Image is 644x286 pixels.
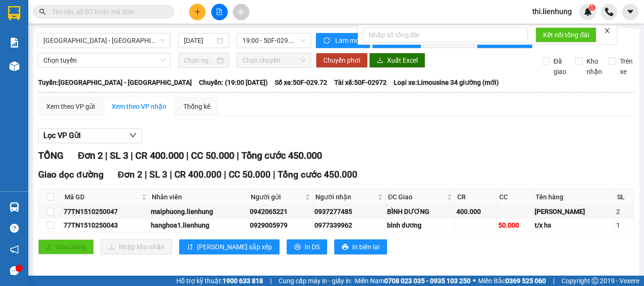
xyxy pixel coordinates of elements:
[9,61,19,71] img: warehouse-icon
[38,169,104,180] span: Giao dọc đường
[9,202,19,212] img: warehouse-icon
[191,150,234,161] span: CC 50.000
[105,150,107,161] span: |
[176,276,263,286] span: Hỗ trợ kỹ thuật:
[316,53,368,68] button: Chuyển phơi
[273,169,275,180] span: |
[179,239,280,254] button: sort-ascending[PERSON_NAME] sắp xếp
[250,220,311,230] div: 0929005979
[473,279,476,283] span: ⚪️
[335,35,363,46] span: Làm mới
[39,8,46,15] span: search
[233,4,249,20] button: aim
[10,245,19,254] span: notification
[251,192,303,202] span: Người gửi
[38,79,192,86] b: Tuyến: [GEOGRAPHIC_DATA] - [GEOGRAPHIC_DATA]
[242,53,305,67] span: Chọn chuyến
[9,38,19,48] img: solution-icon
[536,27,596,42] button: Kết nối tổng đài
[149,169,167,180] span: SL 3
[387,55,418,65] span: Xuất Excel
[38,150,64,161] span: TỔNG
[363,27,528,42] input: Nhập số tổng đài
[129,131,137,139] span: down
[287,239,327,254] button: printerIn DS
[316,33,370,48] button: syncLàm mới
[550,56,570,77] span: Đã giao
[334,77,387,88] span: Tài xế: 50F-02972
[118,169,143,180] span: Đơn 2
[238,8,244,15] span: aim
[535,206,613,217] div: [PERSON_NAME]
[151,206,247,217] div: maiphuong.lienhung
[355,276,471,286] span: Miền Nam
[131,150,133,161] span: |
[62,219,149,232] td: 77TN1510250043
[626,8,635,16] span: caret-down
[224,169,226,180] span: |
[315,192,376,202] span: Người nhận
[184,35,215,46] input: 15/10/2025
[342,244,348,251] span: printer
[616,206,632,217] div: 2
[505,277,546,285] strong: 0369 525 060
[394,77,499,88] span: Loại xe: Limousine 34 giường (mới)
[229,169,271,180] span: CC 50.000
[369,53,425,68] button: downloadXuất Excel
[110,150,128,161] span: SL 3
[605,8,613,16] img: phone-icon
[278,169,357,180] span: Tổng cước 450.000
[216,8,223,15] span: file-add
[334,239,387,254] button: printerIn biên lai
[64,206,148,217] div: 77TN1510250047
[38,239,94,254] button: uploadGiao hàng
[101,239,172,254] button: downloadNhập kho nhận
[622,4,638,20] button: caret-down
[183,101,210,112] div: Thống kê
[616,56,636,77] span: Trên xe
[275,77,327,88] span: Số xe: 50F-029.72
[8,6,20,20] img: logo-vxr
[149,189,248,205] th: Nhân viên
[589,4,595,11] sup: 1
[65,192,140,202] span: Mã GD
[314,220,384,230] div: 0977339962
[615,189,634,205] th: SL
[184,55,215,65] input: Chọn ngày
[456,206,495,217] div: 400.000
[525,6,579,17] span: thi.lienhung
[78,150,103,161] span: Đơn 2
[584,8,592,16] img: icon-new-feature
[323,37,331,45] span: sync
[242,33,305,48] span: 19:00 - 50F-029.72
[377,57,383,65] span: download
[223,277,263,285] strong: 1900 633 818
[186,150,189,161] span: |
[294,244,301,251] span: printer
[43,53,165,67] span: Chọn tuyến
[497,189,533,205] th: CC
[199,77,268,88] span: Chuyến: (19:00 [DATE])
[583,56,606,77] span: Kho nhận
[211,4,228,20] button: file-add
[604,27,611,34] span: close
[43,130,81,141] span: Lọc VP Gửi
[498,220,531,230] div: 50.000
[250,206,311,217] div: 0942065221
[590,4,594,11] span: 1
[387,220,453,230] div: bình dương
[112,101,166,112] div: Xem theo VP nhận
[543,30,589,40] span: Kết nối tổng đài
[174,169,222,180] span: CR 400.000
[10,224,19,233] span: question-circle
[616,220,632,230] div: 1
[241,150,322,161] span: Tổng cước 450.000
[455,189,497,205] th: CR
[533,189,615,205] th: Tên hàng
[135,150,184,161] span: CR 400.000
[170,169,172,180] span: |
[270,276,272,286] span: |
[145,169,147,180] span: |
[187,244,193,251] span: sort-ascending
[478,276,546,286] span: Miền Bắc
